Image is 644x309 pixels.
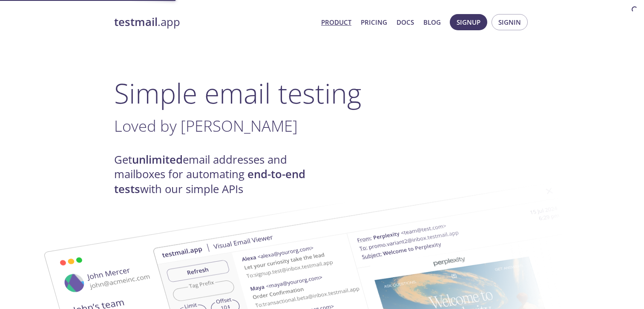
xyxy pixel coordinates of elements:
[492,14,528,30] button: Signin
[114,167,305,196] strong: end-to-end tests
[321,17,351,28] a: Product
[114,15,314,29] a: testmail.app
[132,152,183,167] strong: unlimited
[457,17,480,28] span: Signup
[423,17,441,28] a: Blog
[450,14,487,30] button: Signup
[114,153,322,196] h4: Get email addresses and mailboxes for automating with our simple APIs
[361,17,387,28] a: Pricing
[114,14,158,29] strong: testmail
[114,77,530,110] h1: Simple email testing
[397,17,414,28] a: Docs
[498,17,521,28] span: Signin
[114,115,298,136] span: Loved by [PERSON_NAME]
